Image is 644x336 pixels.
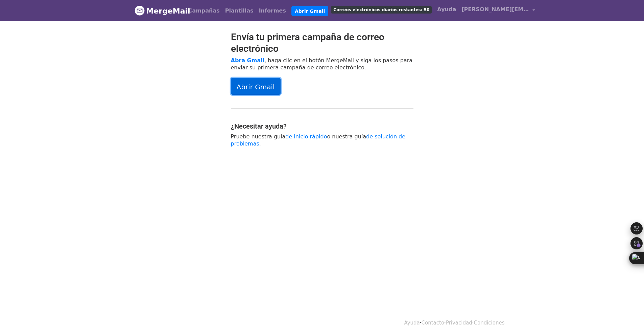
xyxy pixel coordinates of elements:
[291,6,328,16] a: Abrir Gmail
[188,7,220,14] font: Campañas
[444,320,446,326] font: ·
[327,133,366,140] font: o nuestra guía
[437,6,456,13] font: Ayuda
[231,133,286,140] font: Pruebe nuestra guía
[285,133,327,140] a: de inicio rápido
[474,320,505,326] a: Condiciones
[472,320,474,326] font: ·
[135,4,180,18] a: MergeMail
[231,122,287,130] font: ¿Necesitar ayuda?
[259,7,286,14] font: Informes
[231,57,413,71] font: , haga clic en el botón MergeMail y siga los pasos para enviar su primera campaña de correo elect...
[231,78,281,95] a: Abrir Gmail
[146,7,190,15] font: MergeMail
[610,304,644,336] iframe: Widget de chat
[222,4,256,18] a: Plantillas
[135,5,145,16] img: Logotipo de MergeMail
[422,320,445,326] a: Contacto
[295,8,325,14] font: Abrir Gmail
[256,4,289,18] a: Informes
[259,140,261,147] font: .
[434,3,459,16] a: Ayuda
[328,3,434,16] a: Correos electrónicos diarios restantes: 50
[231,133,406,147] a: de solución de problemas
[186,4,222,18] a: Campañas
[237,83,275,91] font: Abrir Gmail
[333,7,429,12] font: Correos electrónicos diarios restantes: 50
[231,57,265,64] a: Abra Gmail
[446,320,472,326] a: Privacidad
[225,7,254,14] font: Plantillas
[461,6,617,13] font: [PERSON_NAME][EMAIL_ADDRESS][DOMAIN_NAME]
[404,320,420,326] a: Ayuda
[459,3,538,19] a: [PERSON_NAME][EMAIL_ADDRESS][DOMAIN_NAME]
[420,320,422,326] font: ·
[231,31,384,54] font: Envía tu primera campaña de correo electrónico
